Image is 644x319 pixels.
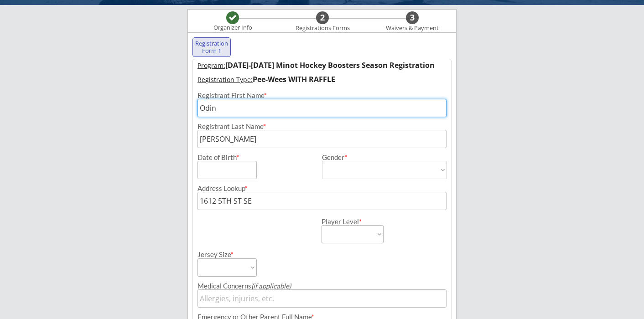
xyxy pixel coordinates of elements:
div: 3 [406,13,419,23]
div: Waivers & Payment [381,25,444,32]
input: Allergies, injuries, etc. [197,289,447,308]
strong: Pee-Wees WITH RAFFLE [253,74,335,84]
div: Registrations Forms [291,25,354,32]
div: Address Lookup [197,185,447,192]
strong: [DATE]-[DATE] Minot Hockey Boosters Season Registration [225,60,435,70]
div: Jersey Size [197,251,244,258]
u: Registration Type: [197,75,253,84]
div: 2 [316,13,329,23]
div: Gender [322,154,447,161]
div: Medical Concerns [197,283,447,289]
em: (if applicable) [251,282,291,290]
div: Registrant Last Name [197,123,447,130]
div: Registration Form 1 [195,40,229,54]
div: Player Level [322,218,384,225]
div: Date of Birth [197,154,244,161]
input: Street, City, Province/State [197,192,447,210]
div: Registrant First Name [197,92,447,99]
div: Organizer Info [208,24,258,31]
u: Program: [197,61,225,70]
